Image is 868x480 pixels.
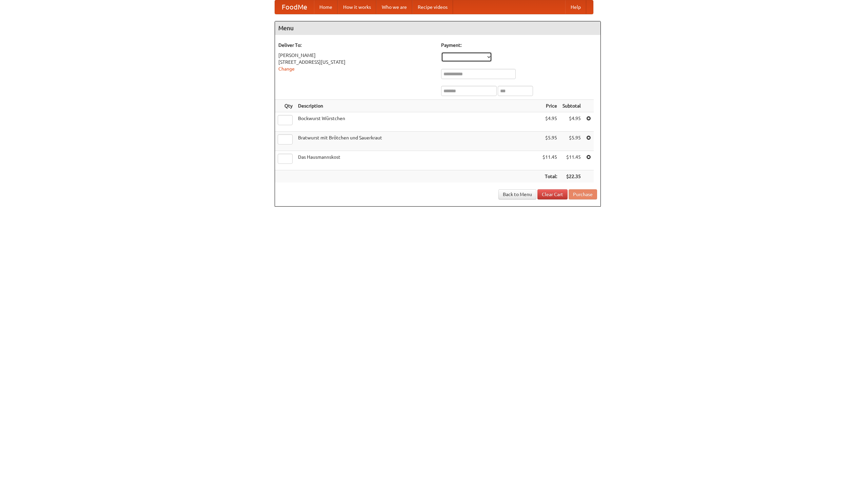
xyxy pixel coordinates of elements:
[275,0,314,14] a: FoodMe
[275,21,600,35] h4: Menu
[565,0,586,14] a: Help
[278,66,295,72] a: Change
[540,151,560,170] td: $11.45
[537,189,568,199] a: Clear Cart
[560,151,584,170] td: $11.45
[338,0,376,14] a: How it works
[540,170,560,183] th: Total:
[540,100,560,112] th: Price
[498,189,536,199] a: Back to Menu
[314,0,338,14] a: Home
[560,170,584,183] th: $22.35
[560,132,584,151] td: $5.95
[295,100,540,112] th: Description
[540,112,560,132] td: $4.95
[540,132,560,151] td: $5.95
[295,151,540,170] td: Das Hausmannskost
[275,100,295,112] th: Qty
[278,42,434,49] h5: Deliver To:
[376,0,412,14] a: Who we are
[278,52,434,59] div: [PERSON_NAME]
[295,132,540,151] td: Bratwurst mit Brötchen und Sauerkraut
[569,189,597,199] button: Purchase
[295,112,540,132] td: Bockwurst Würstchen
[560,112,584,132] td: $4.95
[278,59,434,65] div: [STREET_ADDRESS][US_STATE]
[412,0,453,14] a: Recipe videos
[441,42,597,49] h5: Payment:
[560,100,584,112] th: Subtotal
